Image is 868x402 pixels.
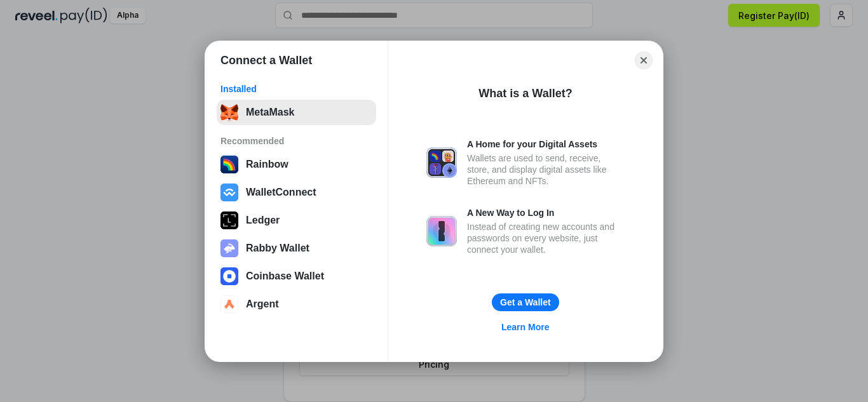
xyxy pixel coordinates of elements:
[217,208,376,233] button: Ledger
[494,319,557,335] a: Learn More
[246,107,294,118] div: MetaMask
[220,83,372,95] div: Installed
[220,295,238,313] img: svg+xml,%3Csvg%20width%3D%2228%22%20height%3D%2228%22%20viewBox%3D%220%200%2028%2028%22%20fill%3D...
[246,243,309,254] div: Rabby Wallet
[217,291,376,317] button: Argent
[426,147,457,178] img: svg+xml,%3Csvg%20xmlns%3D%22http%3A%2F%2Fwww.w3.org%2F2000%2Fsvg%22%20fill%3D%22none%22%20viewBox...
[246,159,288,170] div: Rainbow
[246,271,324,282] div: Coinbase Wallet
[246,187,316,198] div: WalletConnect
[501,321,549,333] div: Learn More
[246,215,280,226] div: Ledger
[220,53,312,68] h1: Connect a Wallet
[467,207,625,218] div: A New Way to Log In
[217,264,376,289] button: Coinbase Wallet
[217,100,376,125] button: MetaMask
[217,180,376,205] button: WalletConnect
[220,156,238,173] img: svg+xml,%3Csvg%20width%3D%22120%22%20height%3D%22120%22%20viewBox%3D%220%200%20120%20120%22%20fil...
[220,239,238,257] img: svg+xml,%3Csvg%20xmlns%3D%22http%3A%2F%2Fwww.w3.org%2F2000%2Fsvg%22%20fill%3D%22none%22%20viewBox...
[217,236,376,261] button: Rabby Wallet
[246,298,279,310] div: Argent
[478,86,572,101] div: What is a Wallet?
[220,184,238,201] img: svg+xml,%3Csvg%20width%3D%2228%22%20height%3D%2228%22%20viewBox%3D%220%200%2028%2028%22%20fill%3D...
[220,211,238,229] img: svg+xml,%3Csvg%20xmlns%3D%22http%3A%2F%2Fwww.w3.org%2F2000%2Fsvg%22%20width%3D%2228%22%20height%3...
[220,267,238,285] img: svg+xml,%3Csvg%20width%3D%2228%22%20height%3D%2228%22%20viewBox%3D%220%200%2028%2028%22%20fill%3D...
[220,135,372,147] div: Recommended
[467,138,625,150] div: A Home for your Digital Assets
[426,216,457,246] img: svg+xml,%3Csvg%20xmlns%3D%22http%3A%2F%2Fwww.w3.org%2F2000%2Fsvg%22%20fill%3D%22none%22%20viewBox...
[500,297,551,308] div: Get a Wallet
[467,152,625,187] div: Wallets are used to send, receive, store, and display digital assets like Ethereum and NFTs.
[492,293,559,311] button: Get a Wallet
[467,221,625,255] div: Instead of creating new accounts and passwords on every website, just connect your wallet.
[220,104,238,121] img: svg+xml;base64,PHN2ZyB3aWR0aD0iMzUiIGhlaWdodD0iMzQiIHZpZXdCb3g9IjAgMCAzNSAzNCIgZmlsbD0ibm9uZSIgeG...
[635,51,653,69] button: Close
[217,152,376,177] button: Rainbow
